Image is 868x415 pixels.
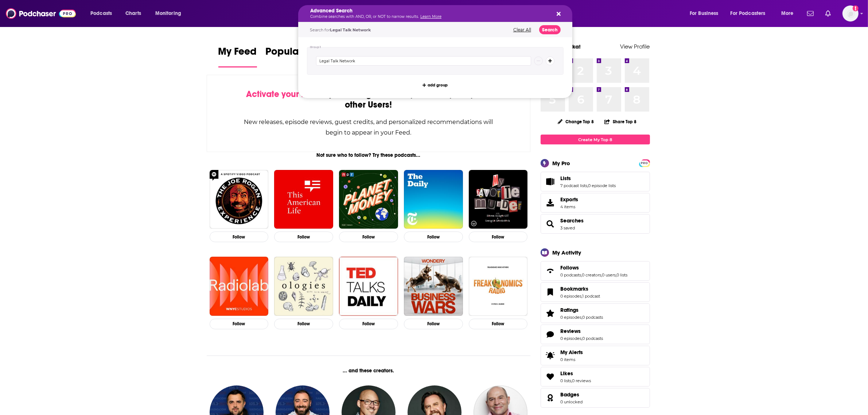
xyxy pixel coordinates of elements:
span: 4 items [561,204,579,209]
a: Create My Top 8 [541,135,650,144]
span: Follows [561,264,579,271]
span: Lists [541,172,650,191]
span: Exports [561,196,579,203]
span: Popular Feed [266,45,328,62]
button: Follow [339,319,398,329]
a: 0 podcasts [583,315,603,320]
a: Show notifications dropdown [822,7,834,20]
button: open menu [726,8,776,19]
a: Reviews [543,329,558,340]
a: Ratings [543,308,558,318]
button: Change Top 8 [553,117,599,126]
h5: Advanced Search [310,8,549,13]
a: Ratings [561,307,603,313]
a: Popular Feed [266,45,328,67]
span: My Feed [218,45,257,62]
img: Ologies with Alie Ward [274,257,333,316]
button: Follow [404,319,463,329]
a: 0 podcasts [561,272,581,278]
a: 0 reviews [572,378,591,383]
button: Follow [469,319,528,329]
button: Follow [210,319,269,329]
span: Badges [541,388,650,408]
span: Searches [561,217,584,224]
span: Badges [561,391,580,398]
span: Likes [561,370,573,377]
span: Searches [541,214,650,234]
a: 0 episodes [561,315,582,320]
a: Lists [543,177,558,187]
button: Share Top 8 [604,115,637,129]
a: 0 lists [617,272,628,278]
a: Badges [561,391,583,398]
img: Radiolab [210,257,269,316]
div: My Pro [553,160,571,167]
p: Combine searches with AND, OR, or NOT to narrow results. [310,15,549,19]
a: 0 episodes [561,294,582,299]
span: , [616,272,617,278]
button: Follow [469,232,528,242]
button: open menu [685,8,728,19]
a: Searches [543,219,558,229]
img: Business Wars [404,257,463,316]
a: Learn More [420,14,441,19]
a: 0 creators [582,272,602,278]
span: PRO [640,160,649,166]
a: Likes [561,370,591,377]
span: , [582,294,583,299]
a: 0 episodes [561,336,582,341]
img: Freakonomics Radio [469,257,528,316]
span: add group [428,83,448,87]
a: My Favorite Murder with Karen Kilgariff and Georgia Hardstark [469,170,528,229]
button: open menu [150,8,191,19]
a: 0 lists [561,378,572,383]
span: My Alerts [561,349,583,356]
span: Podcasts [90,8,112,19]
a: 1 podcast [583,294,600,299]
span: 0 items [561,357,583,362]
span: , [588,183,588,188]
button: Follow [404,232,463,242]
button: open menu [776,8,803,19]
span: Charts [125,8,141,19]
a: Badges [543,393,558,403]
div: by following Podcasts, Creators, Lists, and other Users! [244,89,494,110]
a: Follows [543,266,558,276]
img: The Daily [404,170,463,229]
button: add group [420,81,450,89]
button: Search [539,25,561,34]
a: My Alerts [541,346,650,365]
span: Ratings [561,307,579,313]
h4: Group 1 [310,46,321,49]
button: Clear All [511,27,533,32]
span: , [572,378,572,383]
img: Podchaser - Follow, Share and Rate Podcasts [6,7,76,20]
span: Logged in as AlkaNara [842,5,859,22]
button: open menu [85,8,121,19]
span: Exports [543,198,558,208]
a: Likes [543,372,558,382]
a: Lists [561,175,616,182]
img: This American Life [274,170,333,229]
div: My Activity [553,249,581,256]
span: Bookmarks [561,286,589,292]
img: Planet Money [339,170,398,229]
a: 0 podcasts [583,336,603,341]
span: Follows [541,261,650,281]
a: View Profile [620,43,650,50]
button: Follow [274,232,333,242]
span: For Podcasters [731,8,766,19]
a: Follows [561,264,628,271]
a: 0 unlocked [561,399,583,404]
span: Ratings [541,303,650,323]
a: Exports [541,193,650,213]
a: Show notifications dropdown [804,7,817,20]
a: TED Talks Daily [339,257,398,316]
a: PRO [640,160,649,166]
